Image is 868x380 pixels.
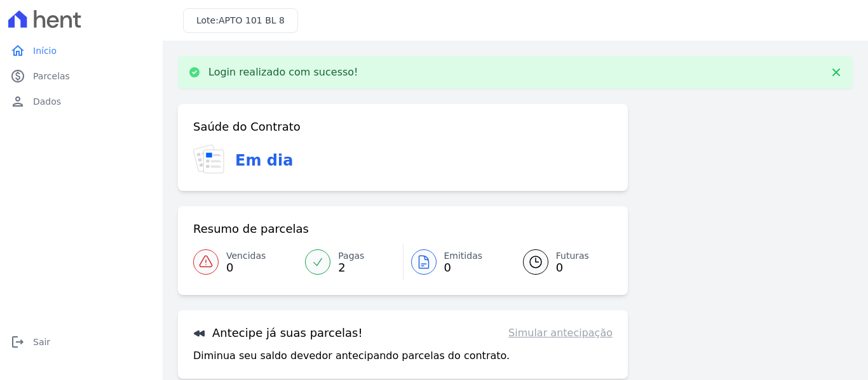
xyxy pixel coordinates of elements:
[5,89,158,114] a: personDados
[444,263,483,273] span: 0
[196,14,285,27] h3: Lote:
[5,63,158,89] a: paidParcelas
[33,95,61,108] span: Dados
[226,249,266,263] span: Vencidas
[33,44,57,57] span: Início
[33,336,50,348] span: Sair
[193,325,363,341] h3: Antecipe já suas parcelas!
[235,149,293,172] h3: Em dia
[556,249,589,263] span: Futuras
[338,249,364,263] span: Pagas
[219,15,285,25] span: APTO 101 BL 8
[508,325,613,341] a: Simular antecipação
[193,221,309,237] h3: Resumo de parcelas
[508,244,613,280] a: Futuras 0
[10,69,25,84] i: paid
[10,94,25,109] i: person
[10,334,25,350] i: logout
[444,249,483,263] span: Emitidas
[226,263,266,273] span: 0
[10,43,25,58] i: home
[193,348,510,364] p: Diminua seu saldo devedor antecipando parcelas do contrato.
[5,329,158,355] a: logoutSair
[338,263,364,273] span: 2
[193,119,301,134] h3: Saúde do Contrato
[33,70,70,82] span: Parcelas
[5,38,158,63] a: homeInício
[403,244,508,280] a: Emitidas 0
[208,66,358,79] p: Login realizado com sucesso!
[297,244,402,280] a: Pagas 2
[556,263,589,273] span: 0
[193,244,297,280] a: Vencidas 0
